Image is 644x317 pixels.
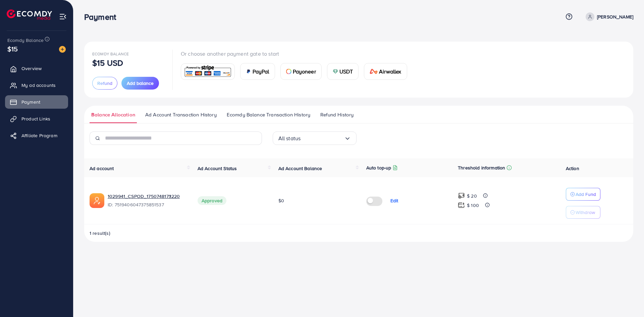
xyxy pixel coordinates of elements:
[21,65,42,72] span: Overview
[127,80,154,87] span: Add balance
[615,287,639,312] iframe: Chat
[92,77,117,90] button: Refund
[92,59,123,67] p: $15 USD
[59,46,66,53] img: image
[366,164,391,172] p: Auto top-up
[145,111,217,118] span: Ad Account Transaction History
[90,193,104,208] img: ic-ads-acc.e4c84228.svg
[181,50,413,58] p: Or choose another payment gate to start
[97,80,112,87] span: Refund
[280,63,322,80] a: cardPayoneer
[379,67,401,75] span: Airwallex
[21,115,50,122] span: Product Links
[467,201,479,209] p: $ 100
[583,12,633,21] a: [PERSON_NAME]
[458,192,465,199] img: top-up amount
[91,111,135,118] span: Balance Allocation
[198,196,226,205] span: Approved
[286,69,291,74] img: card
[364,63,407,80] a: cardAirwallex
[390,197,398,205] p: Edit
[90,165,114,172] span: Ad account
[370,69,378,74] img: card
[227,111,310,118] span: Ecomdy Balance Transaction History
[327,63,359,80] a: cardUSDT
[339,67,353,75] span: USDT
[108,193,187,208] div: <span class='underline'>1029941_CSPOD_1750748173220</span></br>7519406047375851537
[108,193,180,200] a: 1029941_CSPOD_1750748173220
[278,165,322,172] span: Ad Account Balance
[21,99,40,105] span: Payment
[458,164,505,172] p: Threshold information
[183,64,232,79] img: card
[7,9,52,20] img: logo
[597,13,633,21] p: [PERSON_NAME]
[320,111,354,118] span: Refund History
[59,13,67,20] img: menu
[278,133,301,144] span: All status
[21,82,56,89] span: My ad accounts
[121,77,159,90] button: Add balance
[7,44,18,54] span: $15
[5,95,68,109] a: Payment
[5,78,68,92] a: My ad accounts
[198,165,237,172] span: Ad Account Status
[5,112,68,125] a: Product Links
[273,131,357,145] div: Search for option
[84,12,121,22] h3: Payment
[246,69,251,74] img: card
[5,129,68,142] a: Affiliate Program
[90,230,110,236] span: 1 result(s)
[566,206,600,219] button: Withdraw
[253,67,269,75] span: PayPal
[333,69,338,74] img: card
[576,208,595,216] p: Withdraw
[293,67,316,75] span: Payoneer
[108,201,187,208] span: ID: 7519406047375851537
[21,132,57,139] span: Affiliate Program
[92,51,129,57] span: Ecomdy Balance
[458,202,465,209] img: top-up amount
[240,63,275,80] a: cardPayPal
[566,188,600,201] button: Add Fund
[301,133,344,144] input: Search for option
[278,197,284,204] span: $0
[566,165,579,172] span: Action
[576,190,596,198] p: Add Fund
[467,192,477,200] p: $ 20
[5,62,68,75] a: Overview
[7,37,44,44] span: Ecomdy Balance
[181,63,235,80] a: card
